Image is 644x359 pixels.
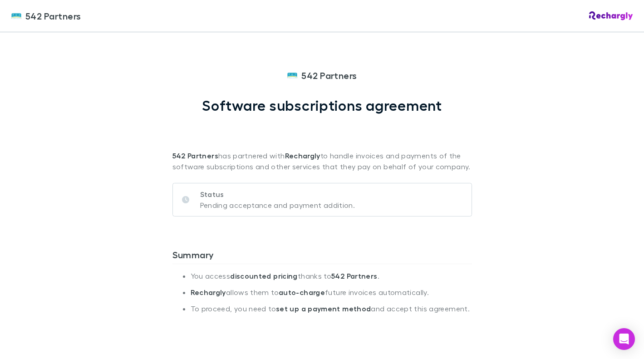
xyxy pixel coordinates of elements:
strong: Rechargly [191,288,226,297]
strong: 542 Partners [331,271,377,280]
p: has partnered with to handle invoices and payments of the software subscriptions and other servic... [172,114,472,172]
li: You access thanks to . [191,271,472,288]
p: Status [200,189,355,200]
strong: Rechargly [285,151,320,160]
strong: set up a payment method [276,304,371,313]
li: To proceed, you need to and accept this agreement. [191,304,472,320]
h3: Summary [172,249,472,264]
li: allows them to future invoices automatically. [191,288,472,304]
h1: Software subscriptions agreement [202,97,442,114]
p: Pending acceptance and payment addition. [200,200,355,211]
strong: auto-charge [279,288,325,297]
span: 542 Partners [25,9,81,23]
img: 542 Partners's Logo [287,70,298,81]
img: 542 Partners's Logo [11,10,22,21]
strong: 542 Partners [172,151,218,160]
img: Rechargly Logo [589,11,633,20]
div: Open Intercom Messenger [613,328,635,350]
span: 542 Partners [301,69,357,82]
strong: discounted pricing [230,271,298,280]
